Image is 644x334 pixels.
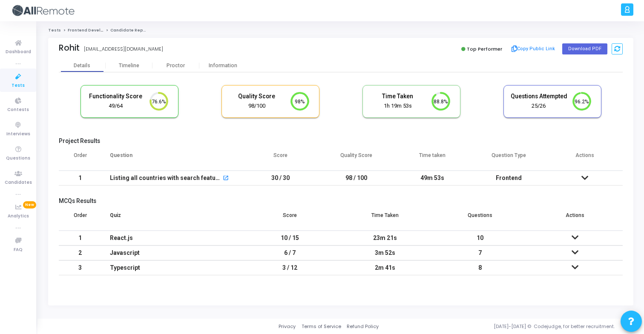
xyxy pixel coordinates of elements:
[319,147,395,171] th: Quality Score
[152,63,199,69] div: Proctor
[433,207,528,231] th: Questions
[467,46,502,52] span: Top Performer
[59,260,101,275] td: 3
[101,147,242,171] th: Question
[7,106,29,114] span: Contests
[84,46,163,53] div: [EMAIL_ADDRESS][DOMAIN_NAME]
[110,261,234,275] div: Typescript
[110,171,221,185] div: Listing all countries with search feature
[242,171,319,186] td: 30 / 30
[509,43,558,55] button: Copy Public Link
[302,323,341,330] a: Terms of Service
[562,43,607,54] button: Download PDF
[59,147,101,171] th: Order
[110,246,234,260] div: Javascript
[14,246,23,254] span: FAQ
[68,28,120,33] a: Frontend Developer (L4)
[59,197,623,205] h5: MCQs Results
[242,260,337,275] td: 3 / 12
[59,43,80,53] div: Rohit
[228,102,285,110] div: 98/100
[510,93,567,100] h5: Questions Attempted
[101,207,242,231] th: Quiz
[242,207,337,231] th: Score
[48,28,61,33] a: Tests
[110,231,234,245] div: React.js
[337,207,432,231] th: Time Taken
[347,323,379,330] a: Refund Policy
[110,28,149,33] span: Candidate Report
[23,201,36,208] span: New
[528,207,623,231] th: Actions
[242,231,337,246] td: 10 / 15
[59,246,101,260] td: 2
[369,93,426,100] h5: Time Taken
[59,207,101,231] th: Order
[379,323,633,330] div: [DATE]-[DATE] © Codejudge, for better recruitment.
[471,147,547,171] th: Question Type
[346,246,424,260] div: 3m 52s
[59,171,101,186] td: 1
[48,28,633,33] nav: breadcrumb
[199,63,246,69] div: Information
[6,155,30,162] span: Questions
[546,147,623,171] th: Actions
[319,171,395,186] td: 98 / 100
[74,63,90,69] div: Details
[510,102,567,110] div: 25/26
[242,246,337,260] td: 6 / 7
[11,2,75,19] img: logo
[369,102,426,110] div: 1h 19m 53s
[8,213,29,220] span: Analytics
[242,147,319,171] th: Score
[5,179,32,186] span: Candidates
[346,231,424,245] div: 23m 21s
[228,93,285,100] h5: Quality Score
[6,131,30,138] span: Interviews
[279,323,296,330] a: Privacy
[433,246,528,260] td: 7
[11,82,25,89] span: Tests
[471,171,547,186] td: Frontend
[87,93,144,100] h5: Functionality Score
[394,171,471,186] td: 49m 53s
[346,261,424,275] div: 2m 41s
[6,49,31,56] span: Dashboard
[433,260,528,275] td: 8
[59,137,623,145] h5: Project Results
[223,176,229,182] mat-icon: open_in_new
[394,147,471,171] th: Time taken
[59,231,101,246] td: 1
[87,102,144,110] div: 49/64
[119,63,139,69] div: Timeline
[433,231,528,246] td: 10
